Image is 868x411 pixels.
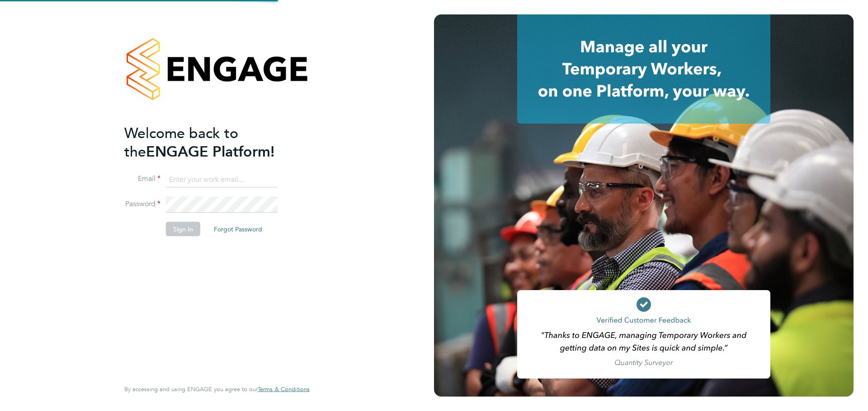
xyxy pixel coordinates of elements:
button: Forgot Password [207,222,269,236]
label: Password [124,199,160,209]
span: Welcome back to the [124,124,238,160]
input: Enter your work email... [166,171,278,188]
h2: ENGAGE Platform! [124,124,301,161]
a: Terms & Conditions [258,386,310,393]
span: By accessing and using ENGAGE you agree to our [124,385,310,393]
button: Sign In [166,222,200,236]
label: Email [124,174,160,184]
